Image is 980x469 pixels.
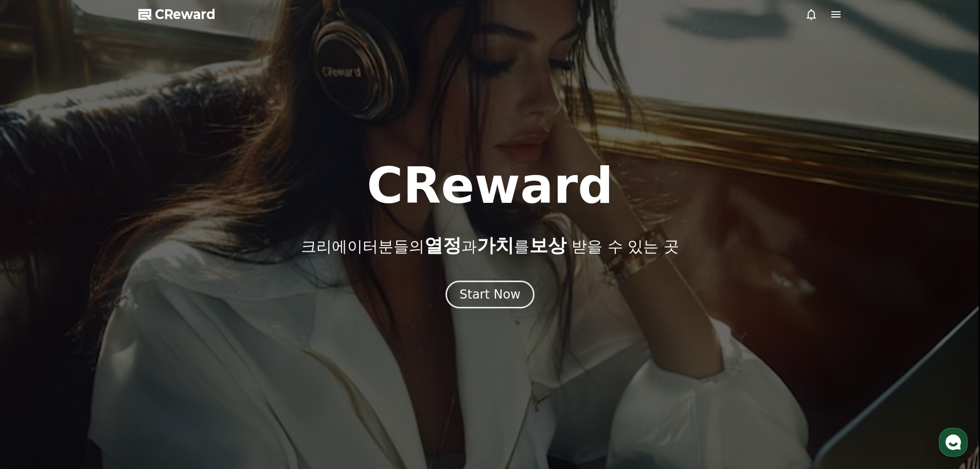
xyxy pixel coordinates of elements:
[301,235,679,256] p: 크리에이터분들의 과 를 받을 수 있는 곳
[446,291,534,301] a: Start Now
[155,6,216,23] span: CReward
[424,235,461,256] span: 열정
[446,281,534,308] button: Start Now
[138,6,216,23] a: CReward
[459,286,521,303] div: Start Now
[529,235,566,256] span: 보상
[477,235,514,256] span: 가치
[367,161,613,211] h1: CReward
